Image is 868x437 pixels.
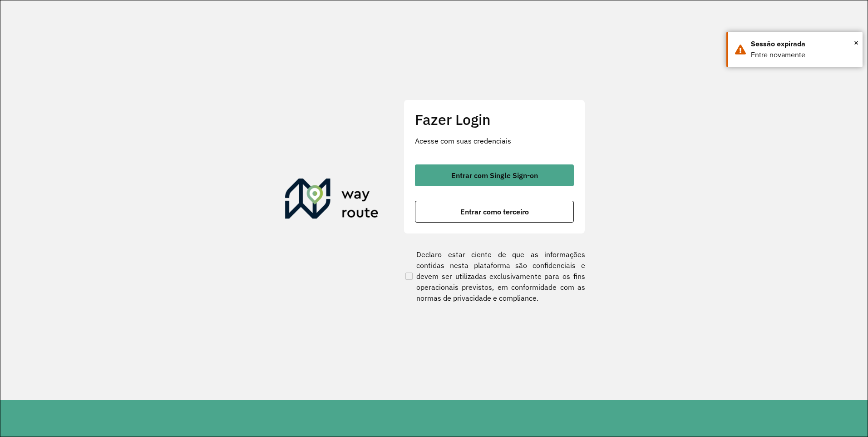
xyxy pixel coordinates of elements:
[854,36,858,50] span: ×
[404,249,585,303] label: Declaro estar ciente de que as informações contidas nesta plataforma são confidenciais e devem se...
[451,172,538,179] span: Entrar com Single Sign-on
[415,111,574,128] h2: Fazer Login
[415,135,574,146] p: Acesse com suas credenciais
[460,208,529,215] span: Entrar como terceiro
[751,39,856,50] div: Sessão expirada
[285,179,379,222] img: Roteirizador AmbevTech
[854,36,858,50] button: Close
[415,164,574,186] button: button
[415,201,574,223] button: button
[751,50,856,60] div: Entre novamente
